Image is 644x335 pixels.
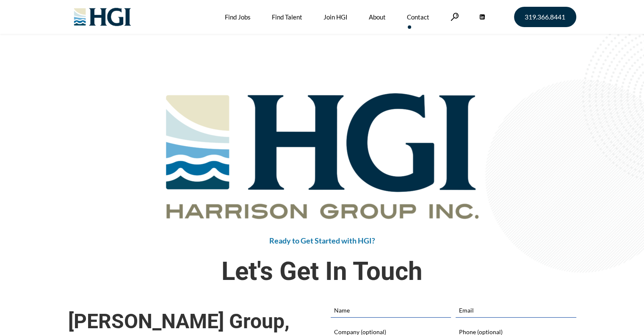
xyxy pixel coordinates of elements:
span: 319.366.8441 [525,14,565,20]
input: Email [456,303,576,317]
a: Search [451,13,459,21]
span: Ready to Get Started with HGI? [269,236,375,245]
input: Name [331,303,451,317]
a: 319.366.8441 [514,7,576,27]
span: Let's Get In Touch [68,254,576,289]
